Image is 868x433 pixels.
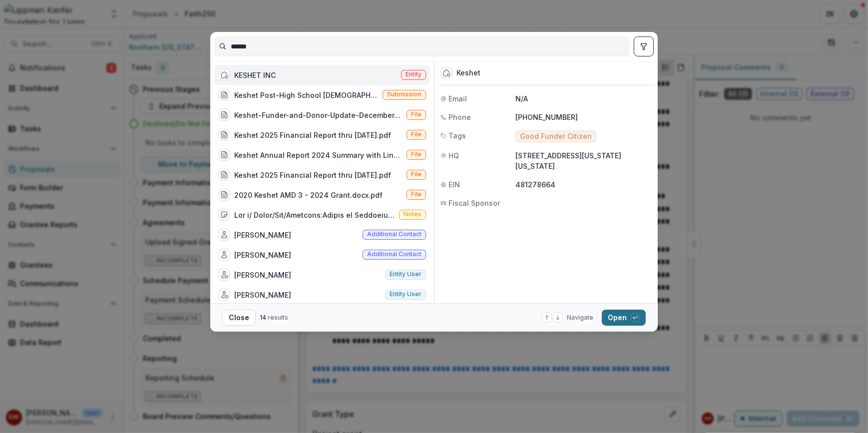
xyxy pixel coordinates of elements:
[234,70,276,80] div: KESHET INC
[448,130,466,141] span: Tags
[367,231,422,238] span: Additional contact
[234,190,383,200] div: 2020 Keshet AMD 3 - 2024 Grant.docx.pdf
[448,179,460,190] span: EIN
[634,36,654,56] button: toggle filters
[515,93,652,104] p: N/A
[387,91,422,98] span: Submission
[602,310,646,326] button: Open
[515,112,652,122] p: [PHONE_NUMBER]
[411,171,422,178] span: File
[411,191,422,198] span: File
[268,314,288,321] span: results
[411,111,422,118] span: File
[448,112,471,122] span: Phone
[234,110,403,120] div: Keshet-Funder-and-Donor-Update-December-2024.pdf
[515,150,652,171] p: [STREET_ADDRESS][US_STATE][US_STATE]
[234,250,291,260] div: [PERSON_NAME]
[448,150,459,161] span: HQ
[222,310,256,326] button: Close
[234,290,291,300] div: [PERSON_NAME]
[234,170,391,180] div: Keshet 2025 Financial Report thru [DATE].pdf
[404,211,422,218] span: Notes
[411,131,422,138] span: File
[234,130,391,140] div: Keshet 2025 Financial Report thru [DATE].pdf
[520,132,592,141] span: Good Funder Citizen
[567,313,593,322] span: Navigate
[234,230,291,240] div: [PERSON_NAME]
[367,251,422,258] span: Additional contact
[448,198,500,208] span: Fiscal Sponsor
[234,90,379,100] div: Keshet Post-High School [DEMOGRAPHIC_DATA] & Ally Teen Shabbaton - 21129346
[515,179,652,190] p: 481278664
[406,71,422,78] span: Entity
[448,93,467,104] span: Email
[390,291,422,298] span: Entity user
[456,69,480,77] div: Keshet
[234,270,291,280] div: [PERSON_NAME]
[411,151,422,158] span: File
[234,210,395,220] div: Lor i/ Dolor/Sit/Ametcons:Adipis el Seddoeiu te Incid UtlaboreEtdo magnaa enimadmi venia quisnos ...
[234,150,403,160] div: Keshet Annual Report 2024 Summary with Link.pdf
[260,314,266,321] span: 14
[390,271,422,278] span: Entity user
